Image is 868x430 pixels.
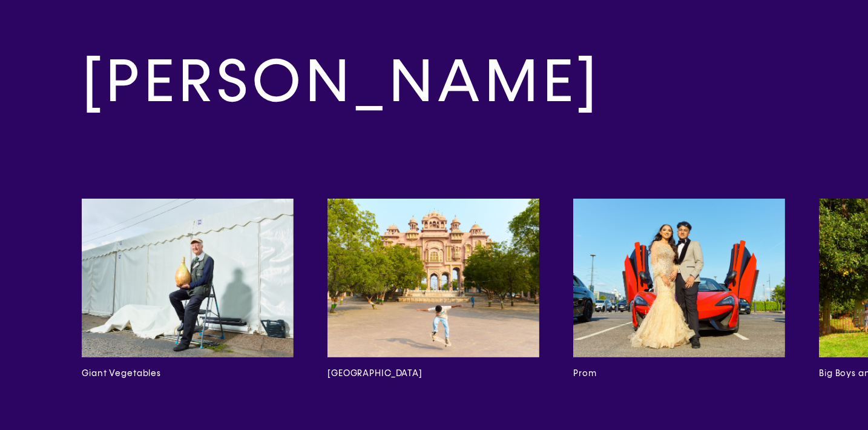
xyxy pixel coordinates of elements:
h3: Prom [573,367,785,380]
h3: [GEOGRAPHIC_DATA] [327,367,539,380]
a: [PERSON_NAME] [82,44,786,119]
h3: Giant Vegetables [82,367,294,380]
